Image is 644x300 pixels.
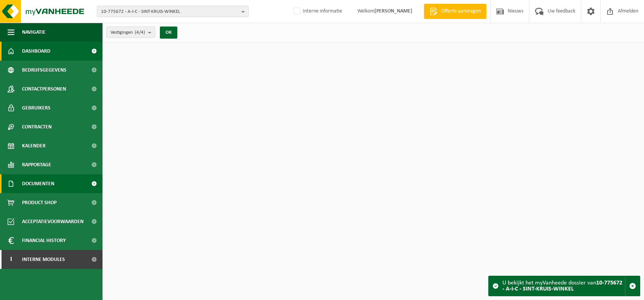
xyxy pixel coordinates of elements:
[22,80,66,98] span: Contactpersonen
[22,155,51,174] span: Rapportage
[110,27,145,38] span: Vestigingen
[22,250,65,269] span: Interne modules
[135,30,145,35] count: (4/4)
[22,212,84,231] span: Acceptatievoorwaarden
[22,23,46,42] span: Navigatie
[502,280,622,292] strong: 10-775672 - A-I-C - SINT-KRUIS-WINKEL
[292,6,342,17] label: Interne informatie
[22,42,51,61] span: Dashboard
[22,136,46,155] span: Kalender
[439,8,483,15] span: Offerte aanvragen
[22,193,57,212] span: Product Shop
[160,27,177,39] button: OK
[106,27,155,38] button: Vestigingen(4/4)
[97,6,249,17] button: 10-775672 - A-I-C - SINT-KRUIS-WINKEL
[8,250,14,269] span: I
[22,98,51,117] span: Gebruikers
[424,4,486,19] a: Offerte aanvragen
[22,61,66,80] span: Bedrijfsgegevens
[101,6,238,17] span: 10-775672 - A-I-C - SINT-KRUIS-WINKEL
[502,276,625,296] div: U bekijkt het myVanheede dossier van
[22,174,54,193] span: Documenten
[374,8,412,14] strong: [PERSON_NAME]
[22,231,66,250] span: Financial History
[22,117,52,136] span: Contracten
